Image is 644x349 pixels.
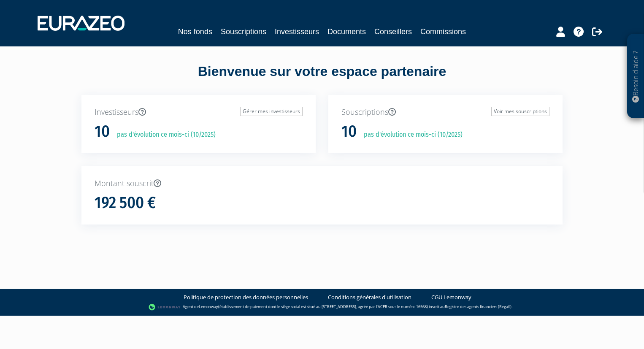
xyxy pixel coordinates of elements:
a: Conditions générales d'utilisation [328,293,411,301]
div: - Agent de (établissement de paiement dont le siège social est situé au [STREET_ADDRESS], agréé p... [8,303,636,311]
a: Nos fonds [178,26,212,38]
a: Lemonway [199,304,218,309]
a: Voir mes souscriptions [491,107,549,116]
h1: 10 [95,123,110,141]
p: Souscriptions [341,107,549,118]
a: Gérer mes investisseurs [240,107,303,116]
p: Besoin d'aide ? [631,38,641,114]
p: Investisseurs [95,107,303,118]
a: Documents [327,26,366,38]
img: logo-lemonway.png [149,303,181,311]
a: Conseillers [374,26,412,38]
a: Souscriptions [221,26,266,38]
p: pas d'évolution ce mois-ci (10/2025) [111,130,216,140]
p: Montant souscrit [95,178,549,189]
div: Bienvenue sur votre espace partenaire [75,62,569,95]
a: Commissions [420,26,466,38]
h1: 10 [341,123,357,141]
img: 1732889491-logotype_eurazeo_blanc_rvb.png [38,16,124,31]
h1: 192 500 € [95,194,156,212]
p: pas d'évolution ce mois-ci (10/2025) [358,130,463,140]
a: Investisseurs [275,26,319,38]
a: Politique de protection des données personnelles [184,293,308,301]
a: Registre des agents financiers (Regafi) [445,304,511,309]
a: CGU Lemonway [431,293,471,301]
